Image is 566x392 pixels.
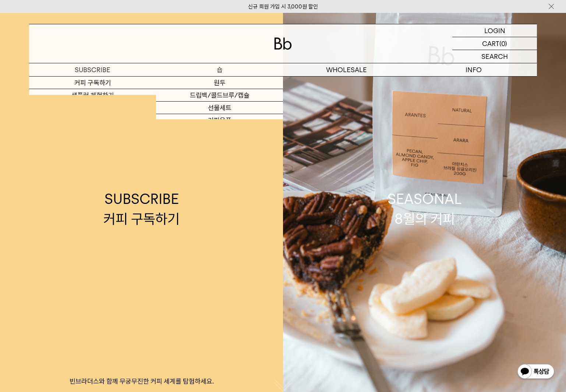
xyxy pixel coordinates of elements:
[482,37,499,50] p: CART
[452,37,537,50] a: CART (0)
[248,3,318,10] a: 신규 회원 가입 시 3,000원 할인
[274,38,292,50] img: 로고
[484,24,505,37] p: LOGIN
[452,24,537,37] a: LOGIN
[156,63,283,76] a: 숍
[283,63,410,76] p: WHOLESALE
[388,189,462,228] div: SEASONAL 8월의 커피
[29,77,156,89] a: 커피 구독하기
[517,363,555,381] img: 카카오톡 채널 1:1 채팅 버튼
[481,50,508,63] p: SEARCH
[29,63,156,76] a: SUBSCRIBE
[499,37,507,50] p: (0)
[156,89,283,102] a: 드립백/콜드브루/캡슐
[156,114,283,127] a: 커피용품
[103,189,180,228] div: SUBSCRIBE 커피 구독하기
[156,102,283,114] a: 선물세트
[29,89,156,102] a: 샘플러 체험하기
[156,77,283,89] a: 원두
[410,63,537,76] p: INFO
